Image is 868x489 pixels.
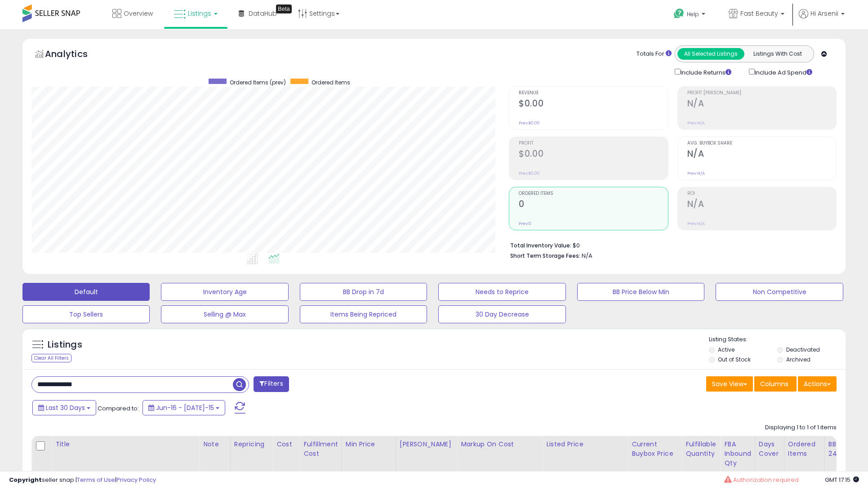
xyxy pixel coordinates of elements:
[188,9,211,18] span: Listings
[687,141,836,146] span: Avg. Buybox Share
[687,120,705,126] small: Prev: N/A
[48,339,82,351] h5: Listings
[637,50,672,58] div: Totals For
[22,283,150,301] button: Default
[687,221,705,226] small: Prev: N/A
[519,171,540,176] small: Prev: $0.00
[276,440,296,449] div: Cost
[687,171,705,176] small: Prev: N/A
[98,404,139,413] span: Compared to:
[825,476,859,484] span: 2025-08-15 17:15 GMT
[632,440,678,458] div: Current Buybox Price
[718,356,751,363] label: Out of Stock
[667,1,714,29] a: Help
[230,79,286,86] span: Ordered Items (prev)
[9,476,42,484] strong: Copyright
[519,199,668,211] h2: 0
[142,400,225,415] button: Jun-16 - [DATE]-15
[759,440,780,458] div: Days Cover
[706,376,753,392] button: Save View
[765,423,837,432] div: Displaying 1 to 1 of 1 items
[577,283,704,301] button: BB Price Below Min
[687,98,836,110] h2: N/A
[668,67,742,77] div: Include Returns
[677,48,744,60] button: All Selected Listings
[203,440,227,449] div: Note
[510,239,830,250] li: $0
[673,8,685,19] i: Get Help
[709,335,846,344] p: Listing States:
[300,283,427,301] button: BB Drop in 7d
[116,476,156,484] a: Privacy Policy
[519,221,531,226] small: Prev: 0
[161,283,288,301] button: Inventory Age
[754,376,797,392] button: Columns
[400,440,453,449] div: [PERSON_NAME]
[786,356,810,363] label: Archived
[254,376,289,392] button: Filters
[519,98,668,110] h2: $0.00
[249,9,277,18] span: DataHub
[457,436,543,471] th: The percentage added to the cost of goods (COGS) that forms the calculator for Min & Max prices.
[810,9,838,18] span: Hi Arsenii
[276,4,292,13] div: Tooltip anchor
[718,346,734,353] label: Active
[45,48,105,62] h5: Analytics
[161,305,288,323] button: Selling @ Max
[798,376,837,392] button: Actions
[582,251,592,260] span: N/A
[438,305,565,323] button: 30 Day Decrease
[519,141,668,146] span: Profit
[438,283,565,301] button: Needs to Reprice
[744,48,811,60] button: Listings With Cost
[687,199,836,211] h2: N/A
[799,9,845,29] a: Hi Arsenii
[312,79,350,86] span: Ordered Items
[519,120,540,126] small: Prev: $0.00
[687,149,836,161] h2: N/A
[687,191,836,196] span: ROI
[519,149,668,161] h2: $0.00
[510,242,571,249] b: Total Inventory Value:
[461,440,539,449] div: Markup on Cost
[546,440,624,449] div: Listed Price
[46,403,85,412] span: Last 30 Days
[303,440,338,458] div: Fulfillment Cost
[740,9,778,18] span: Fast Beauty
[510,252,580,260] b: Short Term Storage Fees:
[519,91,668,96] span: Revenue
[31,354,71,362] div: Clear All Filters
[724,440,751,468] div: FBA inbound Qty
[685,440,717,458] div: Fulfillable Quantity
[742,67,827,77] div: Include Ad Spend
[716,283,843,301] button: Non Competitive
[519,191,668,196] span: Ordered Items
[124,9,153,18] span: Overview
[346,440,392,449] div: Min Price
[156,403,214,412] span: Jun-16 - [DATE]-15
[55,440,196,449] div: Title
[828,440,861,458] div: BB Share 24h.
[687,91,836,96] span: Profit [PERSON_NAME]
[22,305,150,323] button: Top Sellers
[300,305,427,323] button: Items Being Repriced
[788,440,821,458] div: Ordered Items
[786,346,820,353] label: Deactivated
[687,10,699,18] span: Help
[32,400,96,415] button: Last 30 Days
[9,476,156,485] div: seller snap | |
[77,476,115,484] a: Terms of Use
[760,379,788,388] span: Columns
[234,440,269,449] div: Repricing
